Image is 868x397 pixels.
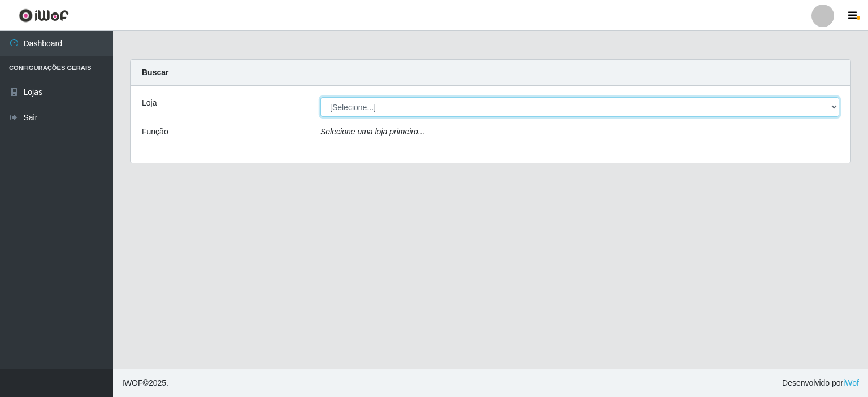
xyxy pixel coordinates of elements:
[320,127,424,136] i: Selecione uma loja primeiro...
[122,377,168,389] span: © 2025 .
[122,378,143,387] span: IWOF
[142,97,157,109] label: Loja
[142,68,168,77] strong: Buscar
[843,378,859,387] a: iWof
[782,377,859,389] span: Desenvolvido por
[142,126,168,138] label: Função
[19,8,69,23] img: CoreUI Logo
